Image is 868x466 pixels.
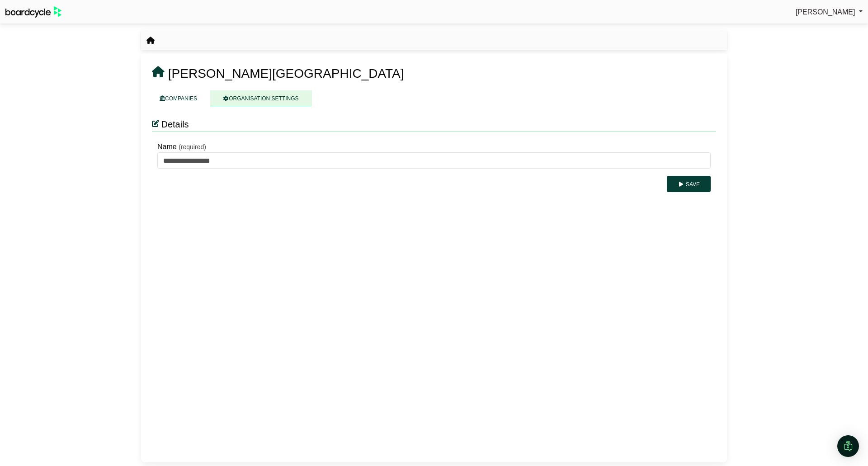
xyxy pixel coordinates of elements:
div: Open Intercom Messenger [837,435,859,457]
nav: breadcrumb [146,35,155,47]
a: COMPANIES [146,90,210,106]
a: [PERSON_NAME] [796,6,863,18]
label: Name [157,141,177,153]
span: [PERSON_NAME][GEOGRAPHIC_DATA] [168,66,404,80]
span: Details [161,119,189,129]
span: [PERSON_NAME] [796,8,855,16]
button: Save [667,176,711,192]
img: BoardcycleBlackGreen-aaafeed430059cb809a45853b8cf6d952af9d84e6e89e1f1685b34bfd5cb7d64.svg [5,6,61,18]
small: (required) [179,143,206,151]
a: ORGANISATION SETTINGS [210,90,311,106]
